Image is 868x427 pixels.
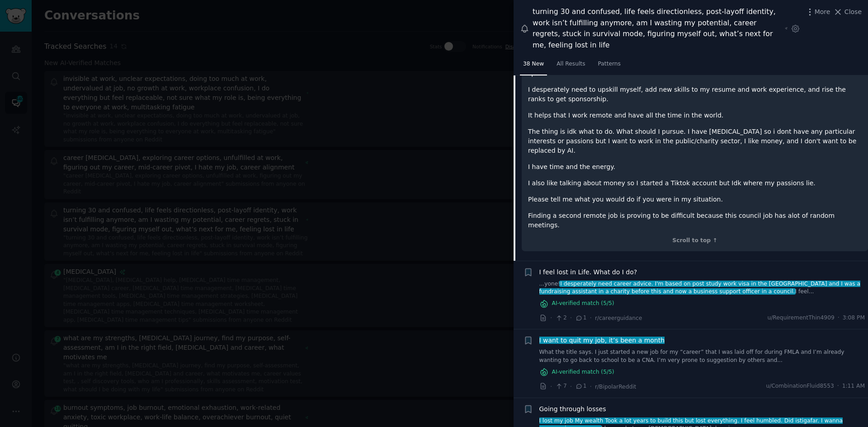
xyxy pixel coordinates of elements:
span: 3:08 PM [843,314,865,322]
a: ...yone!I desperately need career advice. I'm based on post study work visa in the [GEOGRAPHIC_DA... [539,280,865,296]
p: The thing is idk what to do. What should I pursue. I have [MEDICAL_DATA] so i dont have any parti... [528,127,862,155]
button: More [805,7,830,17]
a: I feel lost in Life. What do I do? [539,267,637,277]
span: · [838,314,840,322]
a: Patterns [595,57,624,75]
span: 38 New [523,60,544,68]
span: I desperately need career advice. I'm based on post study work visa in the [GEOGRAPHIC_DATA] and ... [539,281,861,295]
a: All Results [553,57,588,75]
span: r/careerguidance [595,315,642,321]
p: I desperately need to upskill myself, add new skills to my resume and work experience, and rise t... [528,85,862,104]
span: u/RequirementThin4909 [767,314,834,322]
span: 1 [575,314,586,322]
a: 38 New [520,57,547,75]
div: Scroll to top ↑ [528,237,862,245]
span: 1:11 AM [842,382,865,390]
span: · [550,313,552,323]
p: It helps that I work remote and have all the time in the world. [528,111,862,120]
span: · [550,382,552,391]
span: 2 [555,314,566,322]
a: I want to quit my job, it’s been a month [539,336,665,345]
button: Close [833,7,862,17]
span: 7 [555,382,566,390]
span: All Results [557,60,585,68]
span: u/CombinationFluid8553 [766,382,834,390]
p: Finding a second remote job is proving to be difficult because this council job has alot of rando... [528,211,862,230]
p: I also like talking about money so I started a Tiktok account but Idk where my passions lie. [528,178,862,188]
p: I have time and the energy. [528,162,862,172]
span: r/BipolarReddit [595,384,636,390]
a: What the title says. I just started a new job for my “career” that I was laid off for during FMLA... [539,348,865,364]
span: Patterns [598,60,621,68]
span: · [590,313,592,323]
p: Please tell me what you would do if you were in my situation. [528,195,862,204]
span: · [590,382,592,391]
span: · [837,382,839,390]
span: · [570,382,572,391]
a: Going through losses [539,404,606,414]
span: More [815,7,830,17]
span: Close [844,7,862,17]
span: I want to quit my job, it’s been a month [538,337,665,344]
div: turning 30 and confused, life feels directionless, post-layoff identity, work isn’t fulfilling an... [533,6,782,51]
span: · [570,313,572,323]
span: AI-verified match ( 5 /5) [552,300,614,308]
span: AI-verified match ( 5 /5) [552,368,614,376]
span: 1 [575,382,586,390]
